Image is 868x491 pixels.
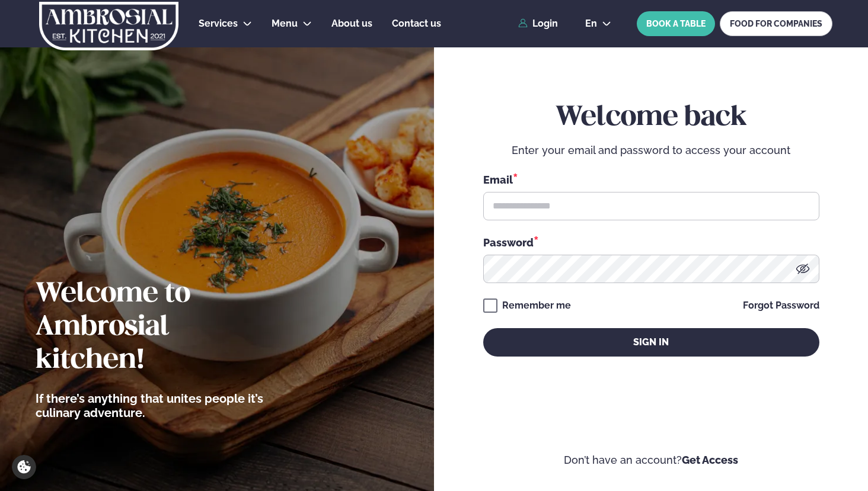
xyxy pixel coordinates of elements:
a: Contact us [392,17,441,31]
span: Contact us [392,18,441,29]
p: If there’s anything that unites people it’s culinary adventure. [36,391,282,420]
a: FOOD FOR COMPANIES [720,11,832,36]
p: Don’t have an account? [470,453,832,467]
a: Forgot Password [743,301,819,310]
button: Sign in [483,328,819,357]
a: Get Access [682,454,738,466]
a: Cookie settings [12,455,36,479]
div: Email [483,172,819,187]
a: About us [331,17,372,31]
div: Password [483,235,819,250]
a: Services [199,17,238,31]
a: Menu [272,17,298,31]
button: BOOK A TABLE [637,11,715,36]
button: en [576,19,621,28]
h2: Welcome back [483,101,819,134]
span: Services [199,18,238,29]
a: Login [518,18,558,29]
span: en [585,19,597,28]
h2: Welcome to Ambrosial kitchen! [36,278,282,377]
span: Menu [272,18,298,29]
img: logo [38,2,180,50]
p: Enter your email and password to access your account [483,143,819,158]
span: About us [331,18,372,29]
